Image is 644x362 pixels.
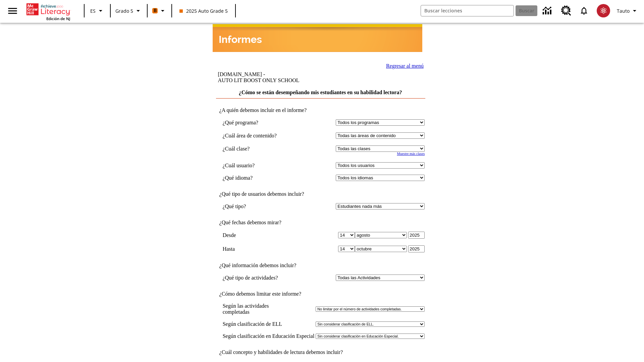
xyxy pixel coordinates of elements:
td: Según clasificación de ELL [223,321,315,327]
img: header [213,24,422,52]
td: ¿Cuál concepto y habilidades de lectura debemos incluir? [216,349,425,355]
td: ¿Qué idioma? [223,175,299,181]
span: Grado 5 [115,7,133,14]
a: ¿Cómo se están desempeñando mis estudiantes en su habilidad lectora? [239,89,402,95]
td: ¿Qué fechas debemos mirar? [216,220,425,226]
span: Tauto [617,7,630,14]
td: ¿A quién debemos incluir en el informe? [216,107,425,113]
span: B [154,6,157,15]
a: Regresar al menú [386,63,424,69]
td: Hasta [223,245,299,252]
td: ¿Qué programa? [223,119,299,126]
input: Buscar campo [421,5,514,16]
td: ¿Cuál clase? [223,145,299,152]
button: Abrir el menú lateral [3,1,22,21]
span: 2025 Auto Grade 5 [179,7,228,14]
span: ES [90,7,96,14]
button: Grado: Grado 5, Elige un grado [113,5,145,17]
nobr: ¿Cuál área de contenido? [223,133,277,138]
div: Portada [26,2,70,21]
td: ¿Qué tipo de actividades? [223,275,299,281]
td: ¿Qué tipo? [223,203,299,209]
img: avatar image [597,4,610,17]
a: Muestre más clases [397,152,425,156]
span: Edición de NJ [46,16,70,21]
td: ¿Cómo debemos limitar este informe? [216,291,425,297]
button: Escoja un nuevo avatar [593,2,614,19]
td: ¿Cuál usuario? [223,162,299,169]
td: Según las actividades completadas [223,303,315,315]
td: Desde [223,232,299,239]
button: Perfil/Configuración [614,5,641,17]
td: Según clasificación en Educación Especial [223,333,315,339]
td: ¿Qué tipo de usuarios debemos incluir? [216,191,425,197]
nobr: AUTO LIT BOOST ONLY SCHOOL [218,77,299,83]
a: Centro de recursos, Se abrirá en una pestaña nueva. [557,2,575,20]
a: Centro de información [539,2,557,20]
button: Lenguaje: ES, Selecciona un idioma [87,5,108,17]
a: Notificaciones [575,2,593,19]
button: Boost El color de la clase es anaranjado. Cambiar el color de la clase. [150,5,169,17]
td: [DOMAIN_NAME] - [218,71,344,83]
td: ¿Qué información debemos incluir? [216,262,425,268]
